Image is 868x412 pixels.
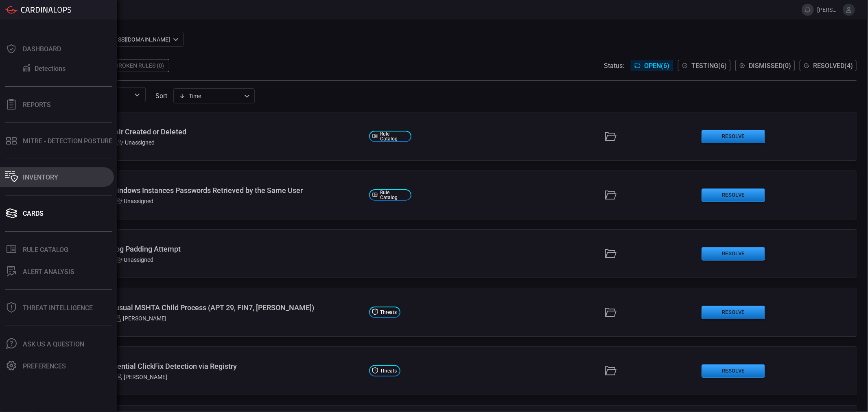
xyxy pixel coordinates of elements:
[23,45,61,53] div: Dashboard
[23,246,68,254] div: Rule Catalog
[23,173,58,181] div: Inventory
[116,198,154,204] div: Unassigned
[23,340,84,348] div: Ask Us A Question
[702,247,765,261] button: Resolve
[817,7,840,13] span: [PERSON_NAME].jadhav
[61,245,363,253] div: AWS - Possible Log Padding Attempt
[115,315,167,322] div: [PERSON_NAME]
[131,89,143,101] button: Open
[23,268,74,276] div: ALERT ANALYSIS
[179,92,242,100] div: Time
[110,59,169,72] div: Broken Rules (0)
[380,131,408,141] span: Rule Catalog
[79,35,171,44] p: [EMAIL_ADDRESS][DOMAIN_NAME]
[702,130,765,143] button: Resolve
[702,306,765,319] button: Resolve
[702,364,765,378] button: Resolve
[155,92,167,100] label: sort
[61,127,363,136] div: AWS - EC2 Key Pair Created or Deleted
[380,368,397,373] span: Threats
[813,62,853,70] span: Resolved ( 4 )
[800,60,857,71] button: Resolved(4)
[691,62,727,70] span: Testing ( 6 )
[380,310,397,315] span: Threats
[23,101,51,109] div: Reports
[604,62,624,70] span: Status:
[631,60,673,71] button: Open(6)
[380,190,408,200] span: Rule Catalog
[23,362,66,370] div: Preferences
[61,186,363,195] div: AWS - Multiple Windows Instances Passwords Retrieved by the Same User
[23,137,112,145] div: MITRE - Detection Posture
[702,188,765,202] button: Resolve
[749,62,791,70] span: Dismissed ( 0 )
[116,374,168,380] div: [PERSON_NAME]
[117,139,155,146] div: Unassigned
[35,65,66,72] div: Detections
[61,303,363,312] div: CrowdStrike - Unusual MSHTA Child Process (APT 29, FIN7, Muddy Waters)
[644,62,669,70] span: Open ( 6 )
[23,210,44,217] div: Cards
[735,60,795,71] button: Dismissed(0)
[61,362,363,370] div: CrowdStrike - Potential ClickFix Detection via Registry
[23,304,93,312] div: Threat Intelligence
[116,256,154,263] div: Unassigned
[678,60,730,71] button: Testing(6)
